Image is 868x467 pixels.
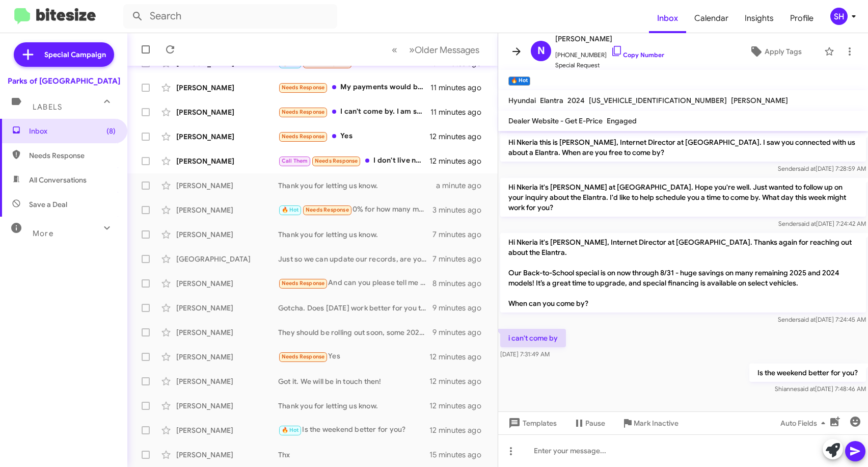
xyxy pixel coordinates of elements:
div: Thank you for letting us know. [278,229,432,240]
p: Hi Nkeria this is [PERSON_NAME], Internet Director at [GEOGRAPHIC_DATA]. I saw you connected with... [500,133,866,162]
div: [PERSON_NAME] [176,401,278,411]
span: Needs Response [282,353,325,360]
span: Needs Response [315,158,358,164]
span: 2024 [567,96,585,105]
div: 11 minutes ago [430,107,490,117]
div: Thank you for letting us know. [278,180,436,191]
span: Engaged [607,116,637,125]
div: Yes [278,351,429,362]
div: Is the weekend better for you? [278,424,429,436]
button: Pause [565,414,613,432]
div: 9 minutes ago [432,327,490,338]
div: Just so we can update our records, are you holding off or were you able to make a purchase? [278,254,432,264]
div: 12 minutes ago [429,376,490,386]
div: [PERSON_NAME] [176,156,278,166]
input: Search [123,4,337,29]
button: Previous [386,39,403,60]
div: [PERSON_NAME] [176,205,278,215]
small: 🔥 Hot [508,76,530,86]
span: Elantra [540,96,563,105]
div: My payments would be to high, interest is to high , I'm retired. [278,82,430,93]
span: Sender [DATE] 7:24:45 AM [778,316,866,323]
span: Sender [DATE] 7:28:59 AM [778,165,866,172]
span: » [409,43,415,56]
div: [PERSON_NAME] [176,425,278,435]
span: Needs Response [29,150,116,161]
span: Sender [DATE] 7:24:42 AM [778,220,866,227]
span: Hyundai [508,96,536,105]
span: Labels [33,102,62,112]
button: Mark Inactive [613,414,687,432]
button: SH [822,8,857,25]
div: 9 minutes ago [432,303,490,313]
span: All Conversations [29,175,87,185]
span: Dealer Website - Get E-Price [508,116,603,125]
div: 7 minutes ago [432,254,490,264]
div: SH [830,8,848,25]
span: Needs Response [282,84,325,91]
span: Needs Response [282,133,325,140]
div: 11 minutes ago [430,83,490,93]
span: Apply Tags [765,42,802,61]
span: Call Them [282,158,308,164]
span: (8) [106,126,116,136]
span: Special Campaign [44,49,106,60]
span: Needs Response [282,109,325,115]
span: « [392,43,397,56]
span: [PERSON_NAME] [731,96,788,105]
div: Thank you for letting us know. [278,401,429,411]
span: Older Messages [415,44,479,56]
button: Auto Fields [772,414,837,432]
span: 🔥 Hot [282,427,299,433]
div: [PERSON_NAME] [176,278,278,289]
span: Special Request [555,60,664,70]
div: 12 minutes ago [429,401,490,411]
span: said at [797,385,815,393]
span: Save a Deal [29,199,67,210]
p: Is the weekend better for you? [749,364,866,382]
div: 12 minutes ago [429,425,490,435]
p: Hi Nkeria it's [PERSON_NAME] at [GEOGRAPHIC_DATA]. Hope you're well. Just wanted to follow up on ... [500,178,866,217]
span: Templates [506,414,557,432]
div: [PERSON_NAME] [176,132,278,142]
div: I don't live nearby. We were working my deal over the phone. If they have anything better that ca... [278,155,429,167]
div: Gotcha. Does [DATE] work better for you then? [278,303,432,313]
a: Calendar [686,4,737,33]
div: [PERSON_NAME] [176,107,278,117]
span: Needs Response [306,206,349,213]
div: [GEOGRAPHIC_DATA] [176,254,278,264]
span: Mark Inactive [634,414,679,432]
a: Special Campaign [14,42,114,67]
div: Parks of [GEOGRAPHIC_DATA] [8,76,120,86]
div: 15 minutes ago [429,450,490,460]
div: [PERSON_NAME] [176,352,278,362]
span: [PHONE_NUMBER] [555,45,664,60]
a: Insights [737,4,782,33]
div: I can't come by. I am self-employed and I am always on the road. My day starts at 1 o'clock in th... [278,106,430,118]
button: Apply Tags [731,42,819,61]
span: said at [798,220,816,227]
span: Pause [585,414,605,432]
div: [PERSON_NAME] [176,303,278,313]
span: [US_VEHICLE_IDENTIFICATION_NUMBER] [589,96,727,105]
div: Got it. We will be in touch then! [278,376,429,386]
div: [PERSON_NAME] [176,83,278,93]
a: Inbox [649,4,686,33]
div: Yes [278,131,429,142]
span: [PERSON_NAME] [555,33,664,45]
span: Profile [782,4,822,33]
span: More [33,229,53,238]
div: 8 minutes ago [432,278,490,289]
p: i can't come by [500,329,566,347]
div: [PERSON_NAME] [176,450,278,460]
span: Shianne [DATE] 7:48:46 AM [775,385,866,393]
button: Next [403,39,485,60]
div: 7 minutes ago [432,229,490,240]
nav: Page navigation example [386,39,485,60]
span: Needs Response [282,280,325,287]
p: Hi Nkeria it's [PERSON_NAME], Internet Director at [GEOGRAPHIC_DATA]. Thanks again for reaching o... [500,233,866,313]
div: [PERSON_NAME] [176,229,278,240]
div: 12 minutes ago [429,352,490,362]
